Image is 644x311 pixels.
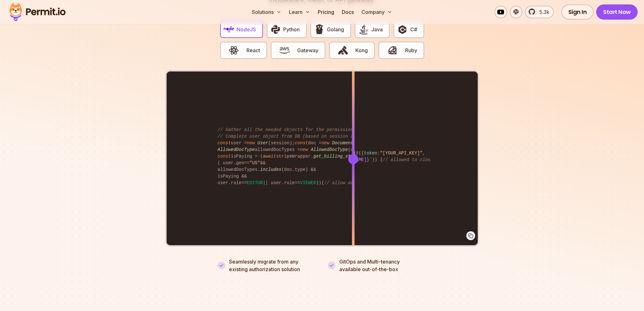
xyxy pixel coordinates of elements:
span: "US" [250,160,260,165]
button: Solutions [249,6,284,18]
span: React [246,47,260,54]
span: // Gather all the needed objects for the permission check [218,127,369,132]
span: VIEWER [300,180,316,185]
span: User [258,140,268,146]
img: Golang [314,24,325,35]
span: const [218,154,231,159]
img: NodeJS [224,24,234,35]
span: Kong [355,47,368,54]
button: Learn [286,6,313,18]
p: GitOps and Multi-tenancy available out-of-the-box [339,258,400,273]
span: // allowed to close issue [383,157,449,162]
span: new [247,140,255,146]
span: AllowedDocType [218,147,255,152]
img: C# [397,24,408,35]
span: "[YOUR_API_KEY]" [380,151,422,156]
span: Python [283,26,300,33]
span: // Complete user object from DB (based on session object, only 3 DB queries...) [218,134,428,139]
a: Docs [339,6,356,18]
span: role [231,180,242,185]
code: user = (session); doc = ( , , session. ); allowedDocTypes = (user. ); isPaying = ( stripeWrapper.... [213,121,431,191]
a: Start Now [596,4,638,20]
span: const [218,140,231,146]
span: Golang [327,26,344,33]
img: Ruby [387,45,398,56]
img: Python [270,24,281,35]
span: geo [236,160,244,165]
a: Sign In [561,4,594,20]
span: Ruby [405,47,417,54]
span: // allow access [324,180,364,185]
span: EDITOR [247,180,263,185]
button: Company [359,6,395,18]
img: Kong [338,45,348,56]
span: new [322,140,329,146]
span: includes [260,167,281,172]
img: Java [358,24,369,35]
span: token [364,151,377,156]
a: Pricing [315,6,337,18]
span: const [295,140,308,146]
span: await [263,154,276,159]
span: Java [371,26,383,33]
span: type [295,167,305,172]
span: new [300,147,308,152]
span: AllowedDocType [311,147,348,152]
img: Permit logo [6,1,68,23]
a: 5.3k [525,6,554,18]
span: C# [410,26,417,33]
span: get_billing_status [313,154,361,159]
span: NodeJS [237,26,256,33]
p: Seamlessly migrate from any existing authorization solution [229,258,316,273]
span: role [284,180,295,185]
span: Document [332,140,353,146]
img: React [228,45,239,56]
img: Gateway [279,45,290,56]
span: 5.3k [536,8,549,16]
span: Gateway [297,47,318,54]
